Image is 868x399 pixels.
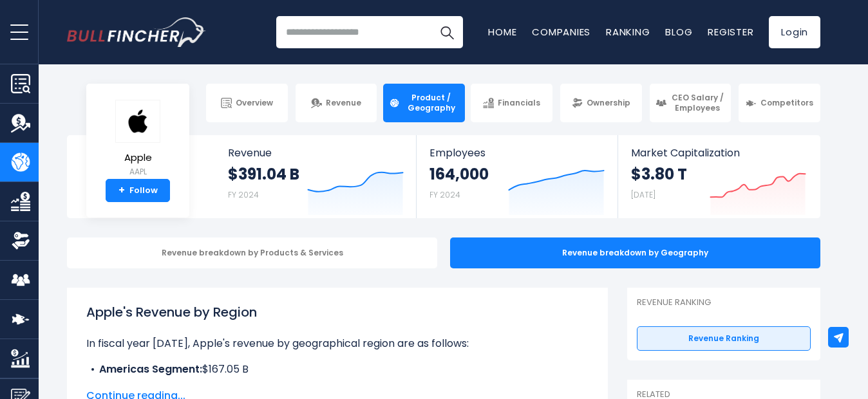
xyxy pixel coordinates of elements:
[86,377,589,393] li: $101.33 B
[206,84,288,122] a: Overview
[429,164,489,184] strong: 164,000
[228,147,404,159] span: Revenue
[670,93,726,113] span: CEO Salary / Employees
[631,164,687,184] strong: $3.80 T
[417,135,617,218] a: Employees 164,000 FY 2024
[296,84,377,122] a: Revenue
[228,189,259,200] small: FY 2024
[86,362,589,377] li: $167.05 B
[532,25,590,39] a: Companies
[86,336,589,351] p: In fiscal year [DATE], Apple's revenue by geographical region are as follows:
[650,84,731,122] a: CEO Salary / Employees
[106,179,170,202] a: +Follow
[450,237,820,268] div: Revenue breakdown by Geography
[431,16,463,48] button: Search
[86,302,589,322] h1: Apple's Revenue by Region
[67,237,437,268] div: Revenue breakdown by Products & Services
[118,185,125,196] strong: +
[115,99,161,180] a: Apple AAPL
[631,147,806,159] span: Market Capitalization
[99,377,189,392] b: Europe Segment:
[606,25,650,39] a: Ranking
[67,17,205,47] a: Go to homepage
[708,25,753,39] a: Register
[99,362,202,376] b: Americas Segment:
[115,153,160,163] span: Apple
[236,98,273,108] span: Overview
[488,25,516,39] a: Home
[560,84,642,122] a: Ownership
[326,98,361,108] span: Revenue
[665,25,692,39] a: Blog
[587,98,630,108] span: Ownership
[11,231,30,250] img: Ownership
[631,189,656,200] small: [DATE]
[637,326,811,351] a: Revenue Ranking
[404,93,459,113] span: Product / Geography
[769,16,820,48] a: Login
[115,166,160,178] small: AAPL
[429,147,604,159] span: Employees
[215,135,417,218] a: Revenue $391.04 B FY 2024
[471,84,552,122] a: Financials
[739,84,820,122] a: Competitors
[618,135,819,218] a: Market Capitalization $3.80 T [DATE]
[498,98,540,108] span: Financials
[760,98,813,108] span: Competitors
[228,164,299,184] strong: $391.04 B
[67,17,206,47] img: Bullfincher logo
[383,84,465,122] a: Product / Geography
[637,297,811,308] p: Revenue Ranking
[429,189,460,200] small: FY 2024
